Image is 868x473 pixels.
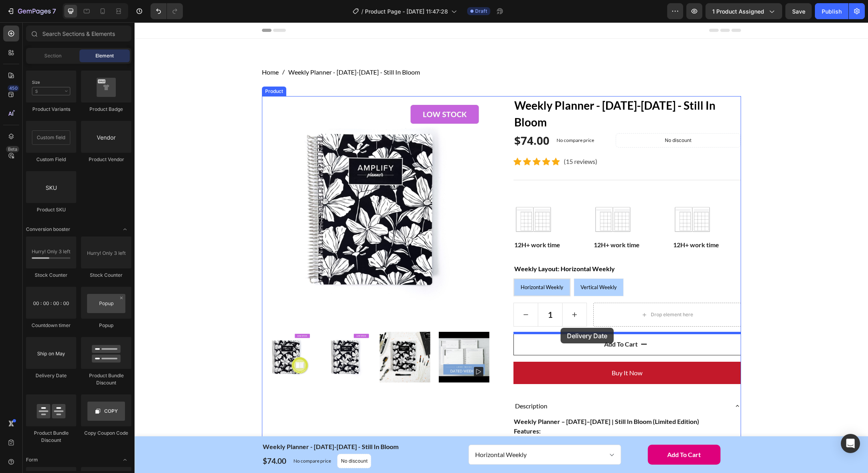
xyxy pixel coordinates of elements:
[822,7,842,16] div: Publish
[44,52,61,59] span: Section
[135,22,868,473] iframe: Design area
[151,3,183,19] div: Undo/Redo
[81,430,131,437] div: Copy Coupon Code
[95,52,114,59] span: Element
[705,3,782,19] button: 1 product assigned
[119,453,131,466] span: Toggle open
[81,106,131,113] div: Product Badge
[365,7,448,16] span: Product Page - [DATE] 11:47:28
[81,272,131,279] div: Stock Counter
[119,223,131,236] span: Toggle open
[6,146,19,152] div: Beta
[815,3,848,19] button: Publish
[26,226,70,233] span: Conversion booster
[52,6,56,16] p: 7
[26,456,38,463] span: Form
[785,3,812,19] button: Save
[26,272,76,279] div: Stock Counter
[26,372,76,379] div: Delivery Date
[26,322,76,329] div: Countdown timer
[8,85,19,91] div: 450
[3,3,59,19] button: 7
[841,434,860,453] div: Open Intercom Messenger
[26,26,131,41] input: Search Sections & Elements
[26,156,76,163] div: Custom Field
[792,8,805,15] span: Save
[26,106,76,113] div: Product Variants
[81,372,131,386] div: Product Bundle Discount
[81,156,131,163] div: Product Vendor
[361,7,363,16] span: /
[81,322,131,329] div: Popup
[475,8,487,15] span: Draft
[26,430,76,444] div: Product Bundle Discount
[26,206,76,213] div: Product SKU
[712,7,764,16] span: 1 product assigned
